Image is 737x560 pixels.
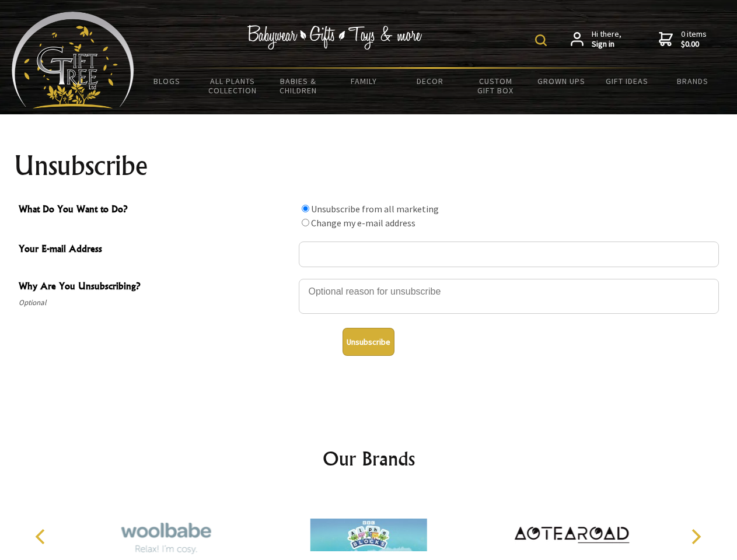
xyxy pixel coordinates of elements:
[266,69,331,103] a: Babies & Children
[200,69,266,103] a: All Plants Collection
[592,29,621,50] span: Hi there,
[592,39,621,50] strong: Sign in
[12,12,134,108] img: Babyware - Gifts - Toys and more...
[19,279,293,296] span: Why Are You Unsubscribing?
[19,296,293,310] span: Optional
[683,524,708,549] button: Next
[535,34,547,46] img: product search
[571,29,621,50] a: Hi there,Sign in
[681,39,707,50] strong: $0.00
[14,152,724,180] h1: Unsubscribe
[594,69,660,93] a: Gift Ideas
[463,69,529,103] a: Custom Gift Box
[29,524,55,549] button: Previous
[660,69,726,93] a: Brands
[311,203,439,215] label: Unsubscribe from all marketing
[299,242,719,267] input: Your E-mail Address
[299,279,719,314] textarea: Why Are You Unsubscribing?
[343,328,394,356] button: Unsubscribe
[134,69,200,93] a: BLOGS
[302,219,309,226] input: What Do You Want to Do?
[311,217,415,229] label: Change my e-mail address
[659,29,707,50] a: 0 items$0.00
[397,69,463,93] a: Decor
[19,242,293,258] span: Your E-mail Address
[19,202,293,219] span: What Do You Want to Do?
[528,69,594,93] a: Grown Ups
[681,29,707,50] span: 0 items
[23,444,714,473] h2: Our Brands
[247,25,422,50] img: Babywear - Gifts - Toys & more
[302,205,309,212] input: What Do You Want to Do?
[331,69,397,93] a: Family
